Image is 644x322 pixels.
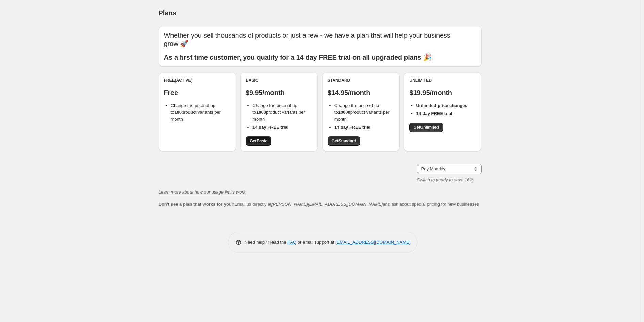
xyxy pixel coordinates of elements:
[409,78,476,83] div: Unlimited
[287,240,296,245] a: FAQ
[332,138,356,144] span: Get Standard
[416,103,467,108] b: Unlimited price changes
[174,110,182,115] b: 100
[416,111,452,116] b: 14 day FREE trial
[328,78,394,83] div: Standard
[256,110,266,115] b: 1000
[409,123,443,132] a: GetUnlimited
[164,89,231,97] p: Free
[252,125,288,130] b: 14 day FREE trial
[409,89,476,97] p: $19.95/month
[335,240,410,245] a: [EMAIL_ADDRESS][DOMAIN_NAME]
[159,9,176,17] span: Plans
[334,103,390,122] span: Change the price of up to product variants per month
[171,103,221,122] span: Change the price of up to product variants per month
[164,53,432,61] b: As a first time customer, you qualify for a 14 day FREE trial on all upgraded plans 🎉
[159,189,246,195] a: Learn more about how our usage limits work
[246,136,271,146] a: GetBasic
[159,202,479,207] span: Email us directly at and ask about special pricing for new businesses
[159,202,234,207] b: Don't see a plan that works for you?
[417,177,474,182] i: Switch to yearly to save 16%
[164,78,231,83] div: Free (Active)
[245,240,288,245] span: Need help? Read the
[246,78,312,83] div: Basic
[296,240,335,245] span: or email support at
[246,89,312,97] p: $9.95/month
[328,89,394,97] p: $14.95/month
[250,138,267,144] span: Get Basic
[413,125,439,130] span: Get Unlimited
[252,103,305,122] span: Change the price of up to product variants per month
[338,110,350,115] b: 10000
[271,202,383,207] a: [PERSON_NAME][EMAIL_ADDRESS][DOMAIN_NAME]
[164,31,476,48] p: Whether you sell thousands of products or just a few - we have a plan that will help your busines...
[328,136,360,146] a: GetStandard
[334,125,370,130] b: 14 day FREE trial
